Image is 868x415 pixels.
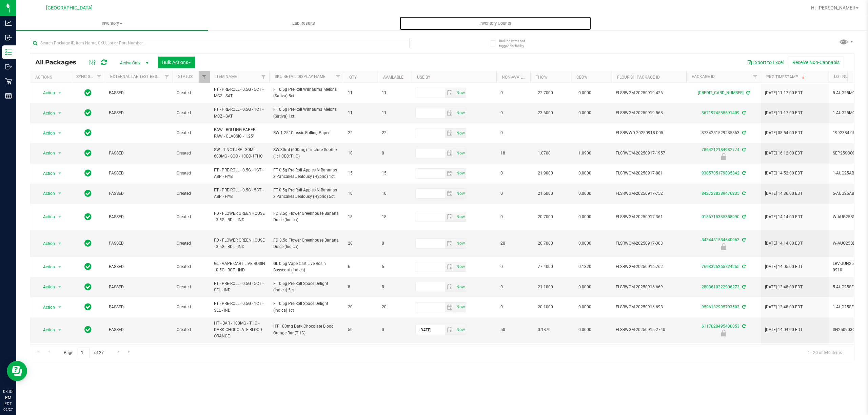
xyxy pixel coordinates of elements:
[702,214,739,219] a: 0186715335358990
[417,75,430,80] a: Use By
[273,210,340,223] span: FD 3.5g Flower Greenhouse Banana Dulce (Indica)
[702,171,739,175] a: 9305705179835842
[741,324,746,329] span: Sync from Compliance System
[215,74,237,79] a: Item Name
[124,348,134,357] a: Go to the last page
[382,214,408,220] span: 18
[177,240,206,247] span: Created
[383,75,403,80] a: Available
[382,90,408,96] span: 11
[575,189,595,199] span: 0.0000
[575,262,595,272] span: 0.1320
[692,74,715,79] a: Package ID
[58,348,109,358] span: Page of 27
[348,214,374,220] span: 18
[788,57,844,68] button: Receive Non-Cannabis
[273,187,340,200] span: FT 0.5g Pre-Roll Apples N Bananas x Pancakes Jealousy (Hybrid) 5ct
[741,171,746,175] span: Sync from Compliance System
[576,75,587,80] a: CBD%
[445,325,455,335] span: select
[382,304,408,310] span: 20
[3,407,13,412] p: 09/27
[575,212,595,222] span: 0.0000
[765,90,803,96] span: [DATE] 11:17:00 EDT
[84,302,92,312] span: In Sync
[702,237,739,242] a: 8434481584640963
[214,147,265,160] span: SW - TINCTURE - 30ML - 600MG - SOO - 1CBD-1THC
[382,240,408,247] span: 0
[348,110,374,116] span: 11
[109,90,169,96] span: PASSED
[37,169,55,178] span: Action
[214,187,265,200] span: FT - PRE-ROLL - 0.5G - 5CT - ABP - HYB
[348,150,374,157] span: 18
[208,16,399,30] a: Lab Results
[56,148,64,158] span: select
[534,262,556,272] span: 77.4000
[445,303,455,312] span: select
[702,285,739,289] a: 2803610322906273
[109,284,169,290] span: PASSED
[765,284,803,290] span: [DATE] 13:48:00 EDT
[158,57,195,68] button: Bulk Actions
[685,243,762,250] div: Newly Received
[177,130,206,136] span: Created
[273,281,340,293] span: FT 0.5g Pre-Roll Space Delight (Indica) 5ct
[616,240,682,247] span: FLSRWGM-20250917-303
[84,325,92,334] span: In Sync
[616,190,682,197] span: FLSRWGM-20250917-752
[333,71,344,83] a: Filter
[273,323,340,336] span: HT 100mg Dark Chocolate Blood Orange Bar (THC)
[56,88,64,98] span: select
[5,78,12,85] inline-svg: Retail
[445,262,455,272] span: select
[273,261,340,273] span: GL 0.5g Vape Cart Live Rosin Bosscotti (Indica)
[455,302,466,312] span: Set Current date
[741,130,746,135] span: Sync from Compliance System
[500,264,526,270] span: 0
[534,168,556,178] span: 21.9000
[455,325,466,335] span: select
[534,302,556,312] span: 20.1000
[702,147,739,152] a: 7864212184932774
[575,168,595,178] span: 0.0000
[470,20,520,26] span: Inventory Counts
[455,238,466,248] span: Set Current date
[445,128,455,138] span: select
[500,327,526,333] span: 50
[273,237,340,250] span: FD 3.5g Flower Greenhouse Banana Dulce (Indica)
[273,167,340,180] span: FT 0.5g Pre-Roll Apples N Bananas x Pancakes Jealousy (Hybrid) 1ct
[765,214,803,220] span: [DATE] 14:14:00 EDT
[616,130,682,136] span: FLSRWWD-20250918-005
[802,348,847,358] span: 1 - 20 of 540 items
[382,190,408,197] span: 10
[109,214,169,220] span: PASSED
[37,262,55,272] span: Action
[500,240,526,247] span: 20
[109,264,169,270] span: PASSED
[445,189,455,198] span: select
[177,90,206,96] span: Created
[741,237,746,242] span: Sync from Compliance System
[575,88,595,98] span: 0.0000
[500,214,526,220] span: 0
[56,262,64,272] span: select
[16,16,208,30] a: Inventory
[348,284,374,290] span: 8
[455,88,466,98] span: Set Current date
[109,110,169,116] span: PASSED
[500,90,526,96] span: 0
[214,320,265,340] span: HT - BAR - 100MG - THC - DARK CHOCOLATE BLOOD ORANGE
[616,214,682,220] span: FLSRWGM-20250917-361
[834,74,859,79] a: Lot Number
[348,240,374,247] span: 20
[455,325,466,335] span: Set Current date
[382,110,408,116] span: 11
[616,284,682,290] span: FLSRWGM-20250916-669
[177,304,206,310] span: Created
[84,262,92,271] span: In Sync
[199,71,210,83] a: Filter
[455,148,466,158] span: Set Current date
[214,261,265,273] span: GL - VAPE CART LIVE ROSIN - 0.5G - BCT - IND
[445,108,455,118] span: select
